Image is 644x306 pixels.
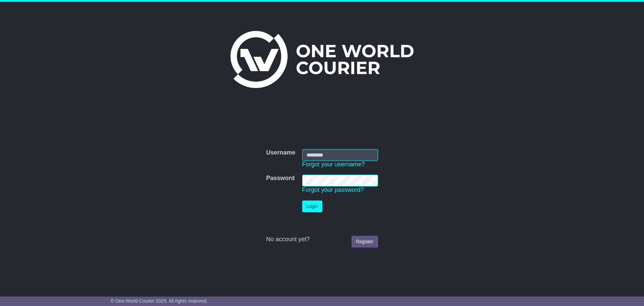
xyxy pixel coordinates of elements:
span: © One World Courier 2025. All rights reserved. [111,298,208,304]
img: One World [230,31,414,88]
label: Password [266,175,294,182]
a: Forgot your username? [302,161,365,168]
div: No account yet? [266,236,378,243]
a: Register [352,236,378,248]
button: Login [302,201,322,212]
a: Forgot your password? [302,186,364,193]
label: Username [266,149,295,157]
